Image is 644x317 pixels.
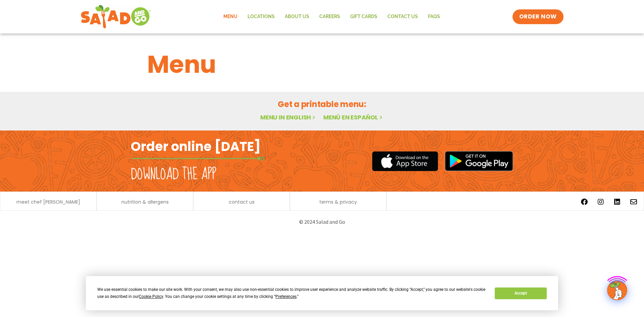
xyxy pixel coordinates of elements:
[97,286,487,300] div: We use essential cookies to make our site work. With your consent, we may also use non-essential ...
[80,3,151,30] img: new-SAG-logo-768×292
[131,138,261,155] h2: Order online [DATE]
[131,157,265,160] img: fork
[218,9,445,24] nav: Menu
[319,200,357,204] a: terms & privacy
[382,9,423,24] a: Contact Us
[131,165,216,184] h2: Download the app
[134,217,510,226] p: © 2024 Salad and Go
[218,9,243,24] a: Menu
[345,9,382,24] a: GIFT CARDS
[314,9,345,24] a: Careers
[280,9,314,24] a: About Us
[16,200,80,204] a: meet chef [PERSON_NAME]
[147,98,497,110] h2: Get a printable menu:
[513,9,563,24] a: ORDER NOW
[147,46,497,83] h1: Menu
[243,9,280,24] a: Locations
[139,294,163,299] span: Cookie Policy
[519,13,557,21] span: ORDER NOW
[445,151,513,171] img: google_play
[121,200,169,204] a: nutrition & allergens
[423,9,445,24] a: FAQs
[495,287,546,299] button: Accept
[229,200,255,204] a: contact us
[275,294,297,299] span: Preferences
[372,150,438,172] img: appstore
[86,276,558,310] div: Cookie Consent Prompt
[260,113,317,121] a: Menu in English
[323,113,384,121] a: Menú en español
